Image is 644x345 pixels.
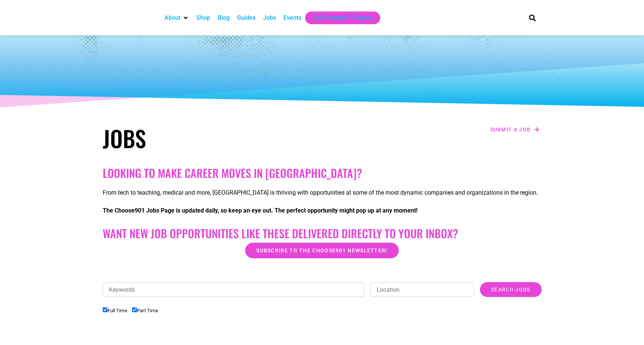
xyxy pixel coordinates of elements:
[196,13,210,22] a: Shop
[283,13,301,22] a: Events
[103,125,318,151] h1: Jobs
[103,227,542,240] h2: Want New Job Opportunities like these Delivered Directly to your Inbox?
[256,248,387,253] span: Subscribe to the Choose901 newsletter!
[218,13,230,22] a: Blog
[103,308,127,313] label: Full Time
[103,282,365,297] input: Keywords
[490,127,531,132] span: Submit a job
[237,13,256,22] a: Guides
[245,243,398,258] a: Subscribe to the Choose901 newsletter!
[488,125,542,134] a: Submit a job
[480,282,541,297] input: Search Jobs
[526,12,538,24] div: Search
[103,166,542,180] h2: Looking to make career moves in [GEOGRAPHIC_DATA]?
[103,188,542,197] p: From tech to teaching, medical and more, [GEOGRAPHIC_DATA] is thriving with opportunities at some...
[370,282,474,297] input: Location
[132,308,158,313] label: Part Time
[263,13,276,22] a: Jobs
[103,307,108,312] input: Full Time
[164,13,180,22] a: About
[313,13,373,22] a: Get Choose901 Emails
[103,207,417,214] strong: The Choose901 Jobs Page is updated daily, so keep an eye out. The perfect opportunity might pop u...
[161,12,193,24] div: About
[132,307,137,312] input: Part Time
[161,12,516,24] nav: Main nav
